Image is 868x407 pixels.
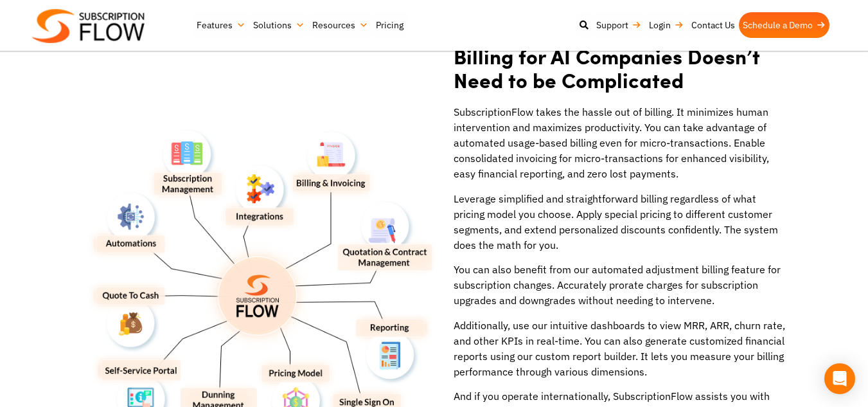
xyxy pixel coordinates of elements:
div: Open Intercom Messenger [824,363,855,394]
img: Subscriptionflow [32,9,145,43]
a: Contact Us [687,12,739,38]
a: Support [592,12,645,38]
a: Solutions [249,12,308,38]
p: Leverage simplified and straightforward billing regardless of what pricing model you choose. Appl... [454,191,788,253]
a: Pricing [372,12,407,38]
a: Resources [308,12,372,38]
a: Features [193,12,249,38]
p: You can also benefit from our automated adjustment billing feature for subscription changes. Accu... [454,262,788,308]
p: SubscriptionFlow takes the hassle out of billing. It minimizes human intervention and maximizes p... [454,104,788,181]
a: Login [645,12,687,38]
h2: Billing for AI Companies Doesn’t Need to be Complicated [454,44,788,92]
a: Schedule a Demo [739,12,829,38]
p: Additionally, use our intuitive dashboards to view MRR, ARR, churn rate, and other KPIs in real-t... [454,318,788,379]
